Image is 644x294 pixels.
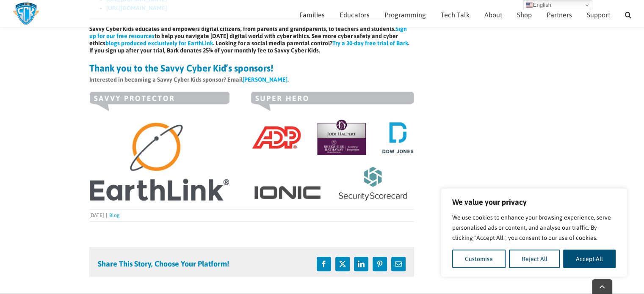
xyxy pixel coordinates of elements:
[89,76,289,83] strong: Interested in becoming a Savvy Cyber Kids sponsor? Email .
[484,11,502,18] span: About
[384,11,426,18] span: Programming
[587,11,610,18] span: Support
[13,2,39,25] img: Savvy Cyber Kids Logo
[243,76,287,83] a: [PERSON_NAME]
[89,63,273,74] strong: Thank you to the Savvy Cyber Kid’s sponsors!
[98,260,229,268] h4: Share This Story, Choose Your Platform!
[517,11,532,18] span: Shop
[563,250,616,268] button: Accept All
[109,212,120,218] a: Blog
[89,212,104,218] span: [DATE]
[332,40,408,47] a: Try a 30-day free trial of Bark
[526,2,533,8] img: en
[340,11,370,18] span: Educators
[452,250,506,268] button: Customise
[105,40,213,47] a: blogs produced exclusively for EarthLink
[452,212,616,243] p: We use cookies to enhance your browsing experience, serve personalised ads or content, and analys...
[89,25,407,39] a: Sign up for our free resources
[547,11,572,18] span: Partners
[104,212,109,218] span: |
[441,11,470,18] span: Tech Talk
[89,25,414,54] h6: Savvy Cyber Kids educates and empowers digital citizens, from parents and grandparents, to teache...
[299,11,325,18] span: Families
[509,250,560,268] button: Reject All
[452,197,616,207] p: We value your privacy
